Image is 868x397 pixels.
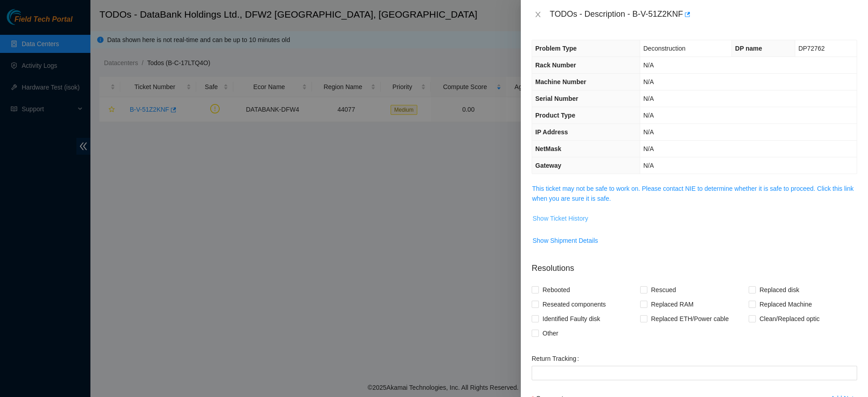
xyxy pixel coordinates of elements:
span: N/A [643,78,654,85]
label: Return Tracking [532,351,583,366]
div: TODOs - Description - B-V-51Z2KNF [550,7,857,22]
span: Serial Number [535,95,578,102]
span: NetMask [535,145,561,152]
span: N/A [643,95,654,102]
span: Identified Faulty disk [539,312,604,326]
span: N/A [643,112,654,119]
span: N/A [643,61,654,69]
span: Show Shipment Details [533,236,598,246]
span: Deconstruction [643,45,685,52]
p: Resolutions [532,255,857,274]
span: Replaced RAM [647,297,697,312]
a: This ticket may not be safe to work on. Please contact NIE to determine whether it is safe to pro... [532,185,854,202]
span: Other [539,326,562,340]
span: close [534,11,542,18]
button: Close [532,10,544,19]
span: Replaced disk [756,283,803,297]
span: N/A [643,145,654,152]
span: Replaced Machine [756,297,816,312]
span: Rack Number [535,61,576,69]
span: DP72762 [798,45,825,52]
button: Show Ticket History [532,211,589,226]
span: Clean/Replaced optic [756,312,823,326]
span: Show Ticket History [533,213,588,223]
span: N/A [643,162,654,169]
span: Reseated components [539,297,609,312]
button: Show Shipment Details [532,233,599,248]
span: DP name [735,45,762,52]
span: Rescued [647,283,679,297]
span: Replaced ETH/Power cable [647,312,732,326]
span: Problem Type [535,45,577,52]
span: Gateway [535,162,561,169]
span: Rebooted [539,283,574,297]
span: N/A [643,128,654,136]
span: Machine Number [535,78,586,85]
span: IP Address [535,128,568,136]
span: Product Type [535,112,575,119]
input: Return Tracking [532,366,857,380]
